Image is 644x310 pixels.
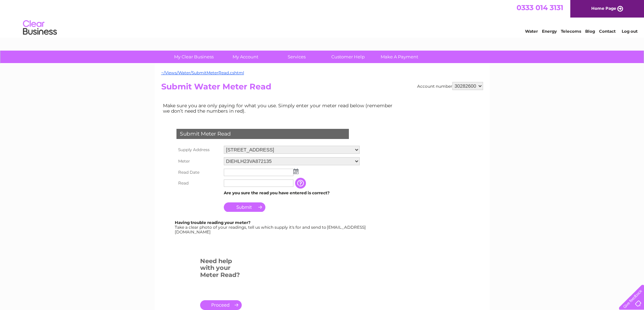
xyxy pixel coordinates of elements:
[217,51,273,63] a: My Account
[175,156,222,167] th: Meter
[224,202,265,212] input: Submit
[417,82,483,90] div: Account number
[222,189,361,197] td: Are you sure the read you have entered is correct?
[599,29,616,34] a: Contact
[293,169,299,174] img: ...
[175,167,222,178] th: Read Date
[561,29,581,34] a: Telecoms
[163,4,482,33] div: Clear Business is a trading name of Verastar Limited (registered in [GEOGRAPHIC_DATA] No. 3667643...
[585,29,595,34] a: Blog
[295,178,307,189] input: Information
[320,51,376,63] a: Customer Help
[622,29,638,34] a: Log out
[517,3,563,12] a: 0333 014 3131
[161,82,483,95] h2: Submit Water Meter Read
[175,144,222,156] th: Supply Address
[525,29,538,34] a: Water
[23,18,57,38] img: logo.png
[269,51,325,63] a: Services
[200,256,242,282] h3: Need help with your Meter Read?
[166,51,222,63] a: My Clear Business
[161,101,398,115] td: Make sure you are only paying for what you use. Simply enter your meter read below (remember we d...
[176,129,349,139] div: Submit Meter Read
[200,300,242,310] a: .
[542,29,557,34] a: Energy
[161,70,244,75] a: ~/Views/Water/SubmitMeterRead.cshtml
[175,220,251,225] b: Having trouble reading your meter?
[372,51,427,63] a: Make A Payment
[175,220,367,234] div: Take a clear photo of your readings, tell us which supply it's for and send to [EMAIL_ADDRESS][DO...
[175,178,222,189] th: Read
